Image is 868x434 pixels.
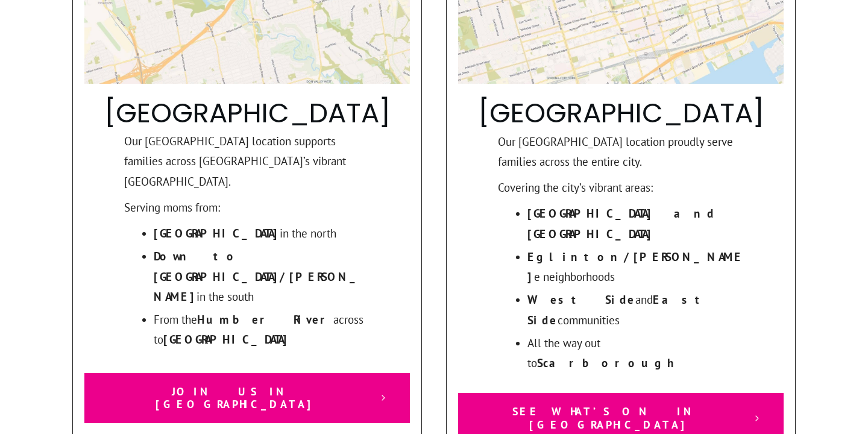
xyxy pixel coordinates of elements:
[197,312,333,327] strong: Humber River
[527,292,635,307] strong: West Side
[154,226,280,241] strong: [GEOGRAPHIC_DATA]
[154,310,371,353] li: From the across to
[498,178,744,204] p: Covering the city’s vibrant areas:
[124,198,370,224] p: Serving moms from:
[124,131,370,198] p: Our [GEOGRAPHIC_DATA] location supports families across [GEOGRAPHIC_DATA]’s vibrant [GEOGRAPHIC_D...
[527,247,744,291] li: e neighborhoods
[479,405,743,431] span: See What’s On in [GEOGRAPHIC_DATA]
[537,356,673,370] strong: Scarborough
[527,206,715,241] strong: [GEOGRAPHIC_DATA] and [GEOGRAPHIC_DATA]
[105,385,369,411] span: Join Us in [GEOGRAPHIC_DATA]
[459,96,783,130] h2: [GEOGRAPHIC_DATA]
[84,373,410,423] a: Join Us in [GEOGRAPHIC_DATA]
[527,292,708,327] strong: East Side
[154,247,371,310] li: in the south
[498,132,744,178] p: Our [GEOGRAPHIC_DATA] location proudly serve families across the entire city.
[154,249,363,304] strong: Down to [GEOGRAPHIC_DATA]/[PERSON_NAME]
[85,96,409,130] h2: [GEOGRAPHIC_DATA]
[527,333,744,374] li: All the way out to
[163,332,289,347] strong: [GEOGRAPHIC_DATA]
[154,224,371,247] li: in the north
[527,250,743,284] strong: Eglinton/[PERSON_NAME]
[527,290,744,333] li: and communities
